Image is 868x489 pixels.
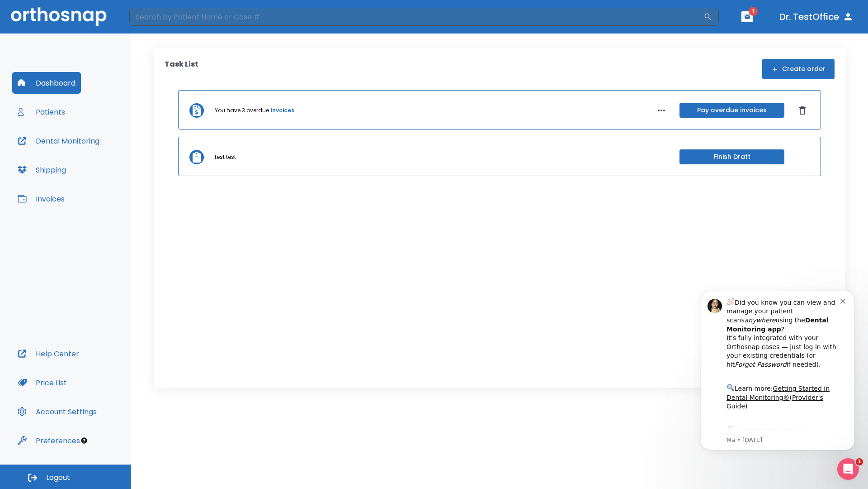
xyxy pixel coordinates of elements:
[46,473,70,483] span: Logout
[215,153,236,161] p: test test
[749,7,758,16] span: 1
[12,101,71,123] button: Patients
[80,436,88,445] div: Tooltip anchor
[12,401,102,422] button: Account Settings
[776,9,857,25] button: Dr. TestOffice
[271,106,294,115] a: invoices
[12,430,85,451] button: Preferences
[837,458,859,480] iframe: Intercom live chat
[679,149,784,164] button: Finish Draft
[795,103,810,118] button: Dismiss
[11,7,107,26] img: Orthosnap
[12,343,85,364] button: Help Center
[215,106,269,115] p: You have 3 overdue
[679,103,784,118] button: Pay overdue invoices
[12,159,71,181] button: Shipping
[856,458,863,465] span: 1
[12,372,72,393] button: Price List
[129,8,703,26] input: Search by Patient Name or Case #
[165,59,198,79] p: Task List
[12,130,105,152] button: Dental Monitoring
[687,279,868,484] iframe: Intercom notifications message
[12,72,81,94] button: Dashboard
[12,188,70,210] button: Invoices
[762,59,835,79] button: Create order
